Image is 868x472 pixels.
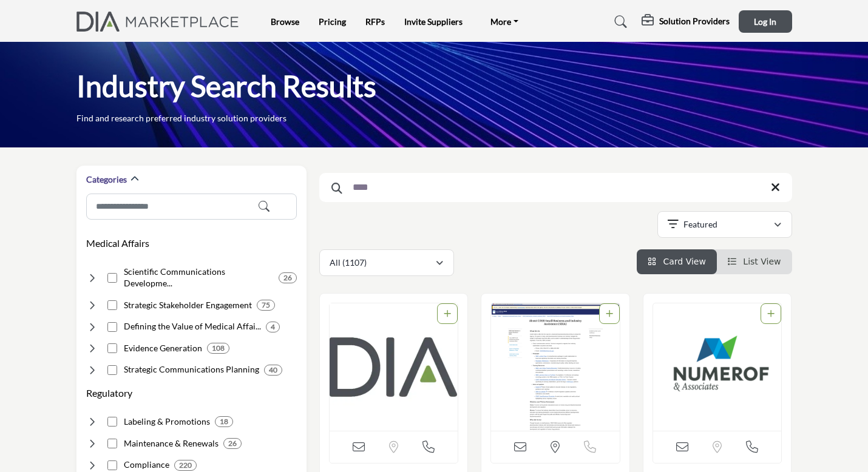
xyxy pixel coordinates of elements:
div: 26 Results For Scientific Communications Development [279,272,297,283]
div: Solution Providers [642,15,730,29]
b: 40 [269,366,277,374]
input: Select Evidence Generation checkbox [107,343,117,353]
button: Medical Affairs [86,236,149,251]
a: View Card [648,257,706,266]
a: RFPs [365,16,385,27]
p: Find and research preferred industry solution providers [76,112,287,124]
h4: Evidence Generation: Research to support clinical and economic value claims. [124,342,202,354]
b: 75 [262,301,270,309]
b: 26 [228,439,237,448]
h2: Categories [86,174,127,186]
b: 220 [179,461,192,470]
div: 26 Results For Maintenance & Renewals [223,438,242,449]
a: Open Listing in new tab [491,303,620,431]
b: 18 [220,417,228,426]
input: Select Maintenance & Renewals checkbox [107,439,117,448]
h4: Strategic Stakeholder Engagement: Interacting with key opinion leaders and advocacy partners. [124,299,252,311]
div: 108 Results For Evidence Generation [207,343,229,354]
img: FDA CDER Small Business and Industry Assistance (SBIA) [491,303,620,431]
input: Select Scientific Communications Development checkbox [107,273,117,283]
img: Numerof & Associates [653,303,782,431]
a: More [482,13,527,30]
h4: Strategic Communications Planning: Developing publication plans demonstrating product benefits an... [124,363,259,376]
a: Open Listing in new tab [653,303,782,431]
button: Regulatory [86,386,132,400]
li: List View [717,249,792,274]
input: Select Compliance checkbox [107,460,117,470]
a: Add To List [606,309,613,319]
img: DIA Global [330,303,458,431]
a: Add To List [444,309,451,319]
span: List View [743,257,781,266]
button: All (1107) [319,249,454,276]
img: Site Logo [76,12,246,32]
input: Select Strategic Stakeholder Engagement checkbox [107,300,117,310]
div: 220 Results For Compliance [174,460,197,471]
h4: Compliance: Local and global regulatory compliance. [124,459,169,471]
h4: Maintenance & Renewals: Maintaining marketing authorizations and safety reporting. [124,437,219,450]
div: 75 Results For Strategic Stakeholder Engagement [257,300,275,311]
a: View List [728,257,781,266]
button: Log In [739,10,792,33]
div: 18 Results For Labeling & Promotions [215,416,233,427]
b: 108 [212,344,225,352]
input: Select Defining the Value of Medical Affairs checkbox [107,322,117,332]
input: Select Labeling & Promotions checkbox [107,417,117,426]
a: Search [603,12,635,32]
a: Pricing [319,16,346,27]
b: 4 [271,323,275,331]
input: Search Category [86,194,297,220]
p: All (1107) [330,257,367,269]
h4: Scientific Communications Development: Creating scientific content showcasing clinical evidence. [124,266,274,289]
h5: Solution Providers [659,16,730,27]
a: Invite Suppliers [404,16,463,27]
a: Open Listing in new tab [330,303,458,431]
input: Select Strategic Communications Planning checkbox [107,365,117,375]
a: Browse [271,16,299,27]
p: Featured [683,218,717,231]
h4: Defining the Value of Medical Affairs [124,320,261,332]
div: 40 Results For Strategic Communications Planning [264,365,282,376]
b: 26 [283,274,292,282]
button: Featured [657,211,792,238]
span: Card View [663,257,705,266]
h4: Labeling & Promotions: Determining safe product use specifications and claims. [124,416,210,428]
h1: Industry Search Results [76,67,376,105]
div: 4 Results For Defining the Value of Medical Affairs [266,322,280,332]
span: Log In [754,16,776,27]
li: Card View [637,249,717,274]
a: Add To List [767,309,775,319]
input: Search Keyword [319,173,792,202]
